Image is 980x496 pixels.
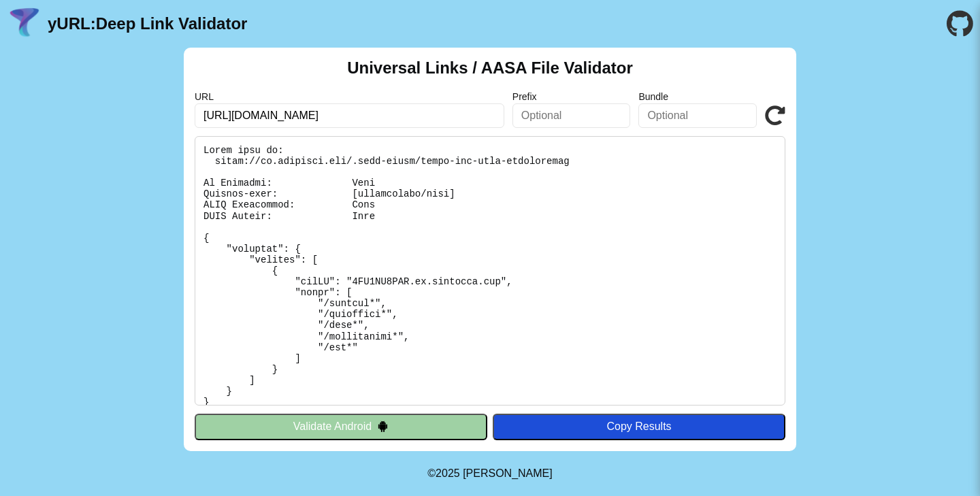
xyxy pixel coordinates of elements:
input: Optional [512,103,631,128]
input: Required [195,103,504,128]
h2: Universal Links / AASA File Validator [347,59,633,78]
a: Michael Ibragimchayev's Personal Site [463,467,553,479]
button: Copy Results [493,414,785,440]
div: Copy Results [500,420,779,433]
footer: © [427,451,552,496]
img: yURL Logo [7,6,42,42]
pre: Lorem ipsu do: sitam://co.adipisci.eli/.sedd-eiusm/tempo-inc-utla-etdoloremag Al Enimadmi: Veni Q... [195,136,785,406]
label: Prefix [512,91,631,102]
a: yURL:Deep Link Validator [48,14,247,33]
span: 2025 [436,467,460,479]
label: Bundle [638,91,757,102]
input: Optional [638,103,757,128]
label: URL [195,91,504,102]
img: droidIcon.svg [377,420,389,432]
button: Validate Android [195,414,487,440]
